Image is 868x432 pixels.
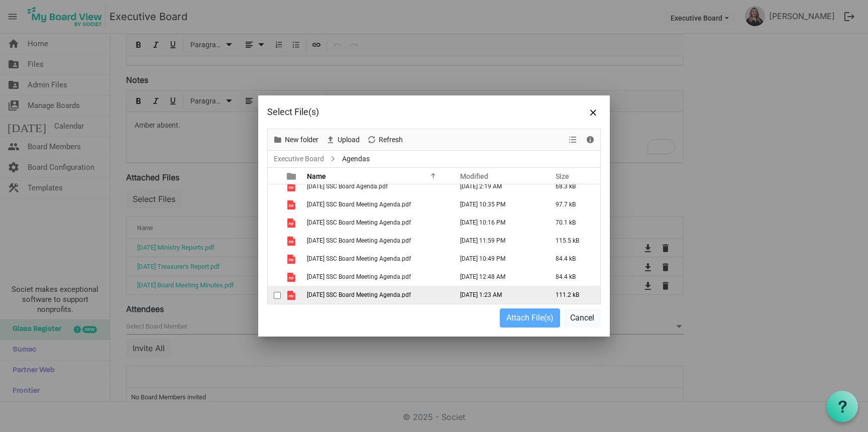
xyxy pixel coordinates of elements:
[450,213,545,232] td: April 08, 2025 10:16 PM column header Modified
[304,286,450,304] td: 2025-09-09 SSC Board Meeting Agenda.pdf is template cell column header Name
[269,129,322,150] div: New folder
[545,286,600,304] td: 111.2 kB is template cell column header Size
[281,232,304,250] td: is template cell column header type
[304,213,450,232] td: 2025-04-08 SSC Board Meeting Agenda.pdf is template cell column header Name
[545,195,600,213] td: 97.7 kB is template cell column header Size
[363,129,406,150] div: Refresh
[545,250,600,268] td: 84.4 kB is template cell column header Size
[268,232,281,250] td: checkbox
[450,232,545,250] td: June 17, 2025 11:59 PM column header Modified
[304,268,450,286] td: 2025-08-05 SSC Board Meeting Agenda.pdf is template cell column header Name
[281,268,304,286] td: is template cell column header type
[271,134,320,146] button: New folder
[340,153,372,165] span: Agendas
[307,255,411,262] span: [DATE] SSC Board Meeting Agenda.pdf
[307,183,388,190] span: [DATE] SSC Board Agenda.pdf
[307,172,326,180] span: Name
[582,129,599,150] div: Details
[307,237,411,244] span: [DATE] SSC Board Meeting Agenda.pdf
[268,195,281,213] td: checkbox
[281,286,304,304] td: is template cell column header type
[268,250,281,268] td: checkbox
[304,195,450,213] td: 2025-03-11 SSC Board Meeting Agenda.pdf is template cell column header Name
[545,177,600,195] td: 68.3 kB is template cell column header Size
[567,134,579,146] button: View dropdownbutton
[545,232,600,250] td: 115.5 kB is template cell column header Size
[267,104,534,120] div: Select File(s)
[584,134,597,146] button: Details
[337,134,361,146] span: Upload
[556,172,569,180] span: Size
[450,268,545,286] td: August 06, 2025 12:48 AM column header Modified
[378,134,404,146] span: Refresh
[307,291,411,298] span: [DATE] SSC Board Meeting Agenda.pdf
[307,201,411,208] span: [DATE] SSC Board Meeting Agenda.pdf
[281,195,304,213] td: is template cell column header type
[322,129,363,150] div: Upload
[460,172,488,180] span: Modified
[586,104,601,120] button: Close
[281,250,304,268] td: is template cell column header type
[268,213,281,232] td: checkbox
[304,250,450,268] td: 2025-07-15 SSC Board Meeting Agenda.pdf is template cell column header Name
[450,195,545,213] td: March 10, 2025 10:35 PM column header Modified
[304,232,450,250] td: 2025-06-17 SSC Board Meeting Agenda.pdf is template cell column header Name
[565,129,582,150] div: View
[450,177,545,195] td: February 19, 2025 2:19 AM column header Modified
[564,308,601,328] button: Cancel
[450,250,545,268] td: July 15, 2025 10:49 PM column header Modified
[324,134,362,146] button: Upload
[268,268,281,286] td: checkbox
[268,286,281,304] td: checkbox
[281,213,304,232] td: is template cell column header type
[272,153,326,165] a: Executive Board
[545,213,600,232] td: 70.1 kB is template cell column header Size
[281,177,304,195] td: is template cell column header type
[365,134,405,146] button: Refresh
[500,308,560,328] button: Attach File(s)
[284,134,319,146] span: New folder
[268,177,281,195] td: checkbox
[545,268,600,286] td: 84.4 kB is template cell column header Size
[450,286,545,304] td: September 10, 2025 1:23 AM column header Modified
[307,219,411,226] span: [DATE] SSC Board Meeting Agenda.pdf
[304,177,450,195] td: 2025-02-18 SSC Board Agenda.pdf is template cell column header Name
[307,273,411,280] span: [DATE] SSC Board Meeting Agenda.pdf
